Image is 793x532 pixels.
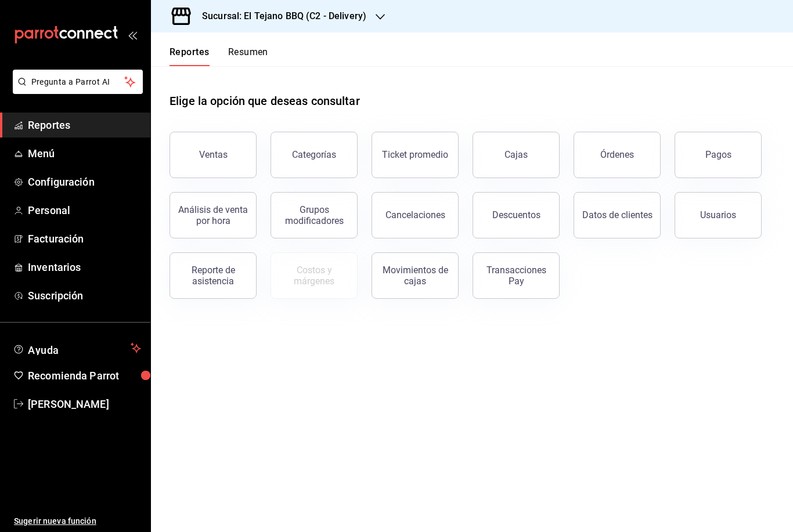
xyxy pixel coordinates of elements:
[8,84,143,96] a: Pregunta a Parrot AI
[705,149,731,160] div: Pagos
[582,209,653,220] div: Datos de clientes
[271,192,358,238] button: Grupos modificadores
[28,174,141,190] span: Configuración
[170,192,257,238] button: Análisis de venta por hora
[170,92,360,110] h1: Elige la opción que deseas consultar
[28,368,141,383] span: Recomienda Parrot
[28,259,141,275] span: Inventarios
[292,149,336,160] div: Categorías
[379,265,451,287] div: Movimientos de cajas
[382,149,448,160] div: Ticket promedio
[170,132,257,178] button: Ventas
[28,341,126,355] span: Ayuda
[372,132,459,178] button: Ticket promedio
[28,396,141,412] span: [PERSON_NAME]
[492,209,540,220] div: Descuentos
[372,192,459,238] button: Cancelaciones
[473,132,560,178] a: Cajas
[700,209,736,220] div: Usuarios
[28,231,141,247] span: Facturación
[28,288,141,303] span: Suscripción
[228,46,268,66] button: Resumen
[574,192,661,238] button: Datos de clientes
[504,148,528,162] div: Cajas
[278,265,350,287] div: Costos y márgenes
[177,204,249,226] div: Análisis de venta por hora
[177,265,249,287] div: Reporte de asistencia
[675,192,762,238] button: Usuarios
[170,46,268,66] div: navigation tabs
[28,202,141,218] span: Personal
[199,149,228,160] div: Ventas
[14,515,141,527] span: Sugerir nueva función
[675,132,762,178] button: Pagos
[13,70,143,94] button: Pregunta a Parrot AI
[480,265,552,287] div: Transacciones Pay
[170,252,257,299] button: Reporte de asistencia
[574,132,661,178] button: Órdenes
[128,30,137,39] button: open_drawer_menu
[28,117,141,133] span: Reportes
[600,149,634,160] div: Órdenes
[31,76,125,88] span: Pregunta a Parrot AI
[170,46,210,66] button: Reportes
[28,146,141,161] span: Menú
[193,9,366,23] h3: Sucursal: El Tejano BBQ (C2 - Delivery)
[473,192,560,238] button: Descuentos
[473,252,560,299] button: Transacciones Pay
[278,204,350,226] div: Grupos modificadores
[271,252,358,299] button: Contrata inventarios para ver este reporte
[372,252,459,299] button: Movimientos de cajas
[271,132,358,178] button: Categorías
[385,209,445,220] div: Cancelaciones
